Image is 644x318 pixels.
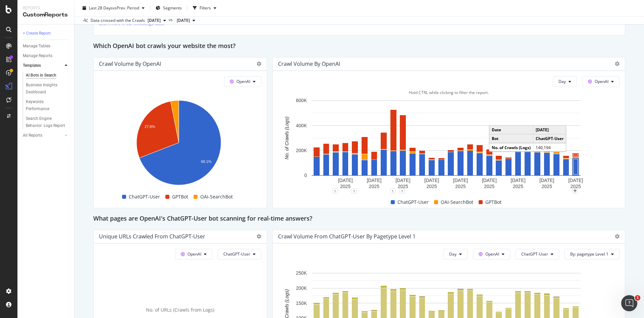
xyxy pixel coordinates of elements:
text: 27.8% [145,125,155,129]
text: [DATE] [338,178,353,183]
div: Manage Tables [23,43,50,50]
text: 2025 [484,184,494,189]
div: Crawl Volume by OpenAIDayOpenAIHold CTRL while clicking to filter the report.A chart.Date[DATE]Bo... [272,57,625,208]
text: [DATE] [568,178,583,183]
span: By: pagetype Level 1 [570,251,608,257]
text: 2025 [398,184,408,189]
text: [DATE] [395,178,410,183]
div: Filters [200,5,211,11]
div: Search Engine Behavior: Logs Report [26,115,65,129]
text: 2025 [455,184,466,189]
div: Crawl Volume by OpenAIOpenAIA chart.ChatGPT-UserGPTBotOAI-SearchBot [93,57,267,208]
div: Manage Reports [23,52,52,59]
div: Which OpenAI bot crawls your website the most? [93,41,625,52]
span: Day [449,251,457,257]
text: 200K [296,285,307,291]
button: [DATE] [145,16,169,25]
div: 1 [352,188,357,194]
span: ChatGPT-User [223,251,250,257]
span: OAI-SearchBot [441,198,473,206]
a: Business Insights Dashboard [26,82,69,96]
text: 2025 [427,184,437,189]
span: vs Prev. Period [113,5,139,11]
text: No. of Crawls (Logs) [284,117,289,160]
div: 1 [399,188,405,194]
a: All Reports [23,132,63,139]
text: 2025 [542,184,552,189]
button: Day [443,249,468,260]
a: AI Bots in Search [26,72,69,79]
text: 0 [304,173,307,178]
iframe: Intercom live chat [621,295,637,311]
button: ChatGPT-User [218,249,261,260]
text: [DATE] [424,178,439,183]
span: 2025 Sep. 23rd [148,17,161,24]
div: Crawl Volume from ChatGPT-User by pagetype Level 1 [278,233,416,240]
a: Learn more in our Knowledge Base [99,21,164,27]
span: No. of URLs (Crawls from Logs) [146,307,214,313]
svg: A chart. [278,97,614,191]
div: Reports [23,5,69,11]
span: GPTBot [172,193,188,201]
div: Business Insights Dashboard [26,82,64,96]
text: 2025 [340,184,351,189]
div: 1 [390,188,395,194]
text: 400K [296,123,307,128]
span: OpenAI [485,251,499,257]
div: All Reports [23,132,42,139]
span: GPTBot [485,198,501,206]
a: Templates [23,62,63,69]
text: [DATE] [482,178,497,183]
div: Templates [23,62,41,69]
h2: Which OpenAI bot crawls your website the most? [93,41,235,52]
button: Segments [153,3,184,13]
button: Day [553,76,577,87]
span: OpenAI [595,79,608,84]
div: Keywords Performance [26,98,63,112]
div: AI Bots in Search [26,72,56,79]
div: Data crossed with the Crawls [91,17,145,24]
text: [DATE] [511,178,526,183]
text: 2025 [571,184,581,189]
button: OpenAI [224,76,261,87]
div: Hold CTRL while clicking to filter the report. [278,90,620,95]
span: Segments [163,5,182,11]
span: ChatGPT-User [397,198,429,206]
a: Keywords Performance [26,98,69,112]
span: Day [558,79,566,84]
h2: What pages are OpenAI's ChatGPT-User bot scanning for real-time answers? [93,214,312,224]
span: vs [169,17,174,23]
button: OpenAI [175,249,212,260]
a: Manage Tables [23,43,69,50]
text: [DATE] [367,178,381,183]
text: 2025 [369,184,379,189]
div: CustomReports [23,11,69,19]
text: 200K [296,148,307,153]
text: [DATE] [539,178,554,183]
text: 150K [296,301,307,306]
span: ChatGPT-User [129,193,160,201]
span: 2025 Aug. 26th [177,17,190,24]
span: Last 28 Days [89,5,113,11]
a: + Create Report [23,30,69,37]
a: Manage Reports [23,52,69,59]
text: 250K [296,270,307,276]
text: 2025 [513,184,523,189]
div: Crawl Volume by OpenAI [99,60,161,67]
span: OAI-SearchBot [200,193,233,201]
button: Filters [190,3,219,13]
div: plus [572,188,578,194]
span: OpenAI [236,79,250,84]
button: ChatGPT-User [516,249,559,260]
button: OpenAI [473,249,510,260]
div: Unique URLs Crawled from ChatGPT-User [99,233,205,240]
div: What pages are OpenAI's ChatGPT-User bot scanning for real-time answers? [93,214,625,224]
button: OpenAI [582,76,620,87]
span: OpenAI [187,251,201,257]
button: Last 28 DaysvsPrev. Period [80,3,147,13]
svg: A chart. [99,97,259,191]
div: + Create Report [23,30,51,37]
span: ChatGPT-User [521,251,548,257]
